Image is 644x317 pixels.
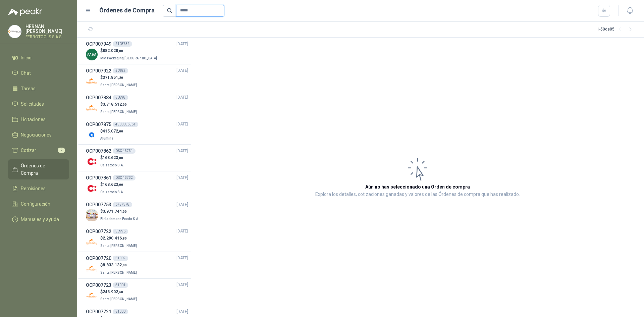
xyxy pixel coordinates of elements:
span: [DATE] [176,175,188,181]
h3: OCP007720 [86,255,111,262]
h3: OCP007861 [86,174,111,181]
h3: OCP007922 [86,67,111,74]
span: 168.623 [103,155,123,160]
span: 882.028 [103,48,123,53]
span: [DATE] [176,309,188,315]
span: 168.623 [103,182,123,187]
span: Cotizar [21,147,36,154]
p: $ [100,74,138,81]
span: Santa [PERSON_NAME] [100,271,137,274]
h3: OCP007875 [86,121,111,128]
a: Tareas [8,82,69,95]
span: Santa [PERSON_NAME] [100,110,137,114]
span: Santa [PERSON_NAME] [100,297,137,301]
img: Company Logo [86,49,98,60]
div: 51000 [113,309,128,314]
div: 50982 [113,68,128,73]
span: [DATE] [176,282,188,288]
span: 3.971.744 [103,209,127,214]
a: Manuales y ayuda [8,213,69,226]
span: ,00 [118,183,123,187]
p: $ [100,128,123,135]
div: OSC 43731 [113,148,136,154]
img: Company Logo [86,156,98,167]
h3: OCP007753 [86,201,111,208]
span: Calzatodo S.A. [100,190,124,194]
span: 2.290.416 [103,236,127,241]
span: Santa [PERSON_NAME] [100,244,137,248]
a: OCP007862OSC 43731[DATE] Company Logo$168.623,00Calzatodo S.A. [86,147,188,168]
a: Remisiones [8,182,69,195]
div: 6757378 [113,202,132,207]
div: 1 - 50 de 85 [597,24,636,35]
a: OCP0077536757378[DATE] Company Logo$3.971.744,00Fleischmann Foods S.A. [86,201,188,222]
span: [DATE] [176,148,188,154]
span: ,80 [122,236,127,240]
div: 2108732 [113,41,132,47]
span: [DATE] [176,67,188,74]
span: 7 [58,148,65,153]
h3: OCP007949 [86,40,111,48]
span: [DATE] [176,202,188,208]
a: OCP0078754500036561[DATE] Company Logo$415.072,00Alumina [86,121,188,142]
a: Negociaciones [8,128,69,141]
span: Órdenes de Compra [21,162,63,177]
span: Configuración [21,200,50,208]
h3: OCP007722 [86,228,111,235]
span: Solicitudes [21,100,44,108]
p: FERROTOOLS S.A.S. [25,35,69,39]
a: Órdenes de Compra [8,159,69,179]
p: $ [100,289,138,295]
img: Company Logo [8,25,21,38]
span: ,20 [118,76,123,80]
a: OCP00772351001[DATE] Company Logo$243.902,40Santa [PERSON_NAME] [86,281,188,303]
a: OCP0079492108732[DATE] Company Logo$882.028,00MM Packaging [GEOGRAPHIC_DATA] [86,40,188,61]
span: Chat [21,69,31,77]
img: Company Logo [86,182,98,194]
img: Company Logo [86,209,98,221]
span: Calzatodo S.A. [100,163,124,167]
div: 51001 [113,282,128,288]
p: $ [100,181,125,188]
span: [DATE] [176,121,188,127]
a: Inicio [8,51,69,64]
img: Company Logo [86,236,98,248]
span: 371.851 [103,75,123,80]
p: $ [100,208,141,215]
p: $ [100,235,138,242]
span: ,40 [118,290,123,294]
span: Remisiones [21,185,46,192]
span: Inicio [21,54,32,61]
span: Fleischmann Foods S.A. [100,217,139,221]
a: OCP00788450898[DATE] Company Logo$3.718.512,00Santa [PERSON_NAME] [86,94,188,115]
p: $ [100,155,125,161]
span: 415.072 [103,129,123,134]
span: 3.718.512 [103,102,127,107]
span: 8.833.132 [103,263,127,267]
h3: OCP007721 [86,308,111,315]
span: MM Packaging [GEOGRAPHIC_DATA] [100,56,157,60]
h3: OCP007884 [86,94,111,101]
h1: Órdenes de Compra [99,6,155,15]
span: Licitaciones [21,116,46,123]
span: 243.902 [103,289,123,294]
span: Santa [PERSON_NAME] [100,83,137,87]
span: [DATE] [176,94,188,101]
p: Explora los detalles, cotizaciones ganadas y valores de las Órdenes de compra que has realizado. [315,191,520,199]
span: ,00 [122,210,127,213]
p: $ [100,262,138,268]
h3: Aún no has seleccionado una Orden de compra [365,183,470,191]
a: Solicitudes [8,98,69,110]
div: OSC 43732 [113,175,136,180]
img: Logo peakr [8,8,42,16]
img: Company Logo [86,129,98,141]
p: $ [100,101,138,108]
span: [DATE] [176,41,188,47]
span: ,00 [118,129,123,133]
h3: OCP007723 [86,281,111,289]
span: [DATE] [176,228,188,234]
div: 50898 [113,95,128,100]
a: OCP00792250982[DATE] Company Logo$371.851,20Santa [PERSON_NAME] [86,67,188,88]
a: Chat [8,67,69,80]
p: HERNAN [PERSON_NAME] [25,24,69,34]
